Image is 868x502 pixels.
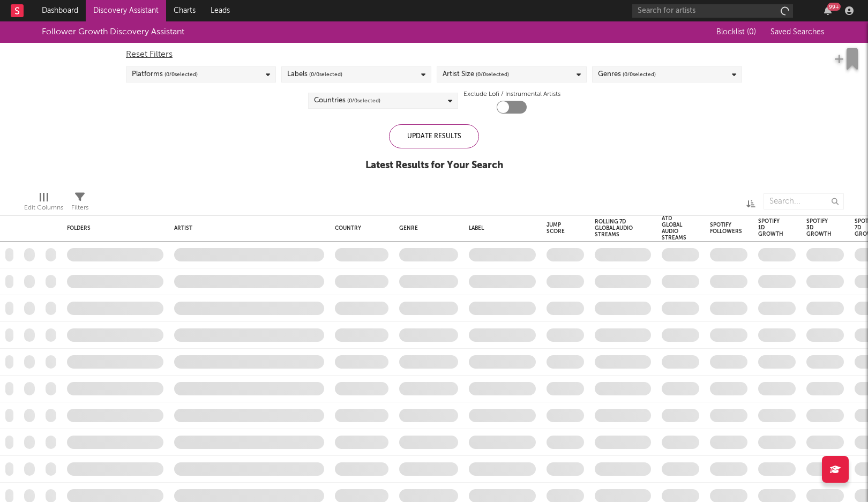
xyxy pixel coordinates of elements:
span: ( 0 / 0 selected) [309,68,342,81]
input: Search... [764,193,844,209]
div: Reset Filters [126,48,742,61]
div: Platforms [132,68,198,81]
span: ( 0 / 0 selected) [347,94,380,107]
div: Latest Results for Your Search [365,159,503,172]
div: Country [335,225,383,231]
div: Filters [71,188,88,219]
div: Spotify 1D Growth [758,218,783,237]
span: Blocklist [716,28,756,36]
div: Artist [174,225,319,231]
div: Labels [287,68,342,81]
div: 99 + [827,3,841,11]
div: Folders [67,225,147,231]
input: Search for artists [632,4,793,18]
div: Rolling 7D Global Audio Streams [595,219,635,238]
div: Genre [399,225,453,231]
div: Jump Score [547,222,568,235]
div: Label [469,225,530,231]
span: ( 0 ) [747,28,756,36]
div: Follower Growth Discovery Assistant [42,26,184,39]
div: Spotify 3D Growth [806,218,832,237]
span: ( 0 / 0 selected) [623,68,656,81]
span: ( 0 / 0 selected) [476,68,509,81]
div: Genres [598,68,656,81]
span: Saved Searches [770,28,826,36]
button: Saved Searches [767,28,826,36]
div: Edit Columns [24,188,63,219]
span: ( 0 / 0 selected) [164,68,198,81]
div: Countries [314,94,380,107]
div: Update Results [389,124,479,148]
div: Spotify Followers [710,222,742,235]
label: Exclude Lofi / Instrumental Artists [463,88,560,101]
div: Artist Size [443,68,509,81]
button: 99+ [824,6,832,15]
div: Filters [71,201,88,214]
div: Edit Columns [24,201,63,214]
div: ATD Global Audio Streams [662,215,686,241]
